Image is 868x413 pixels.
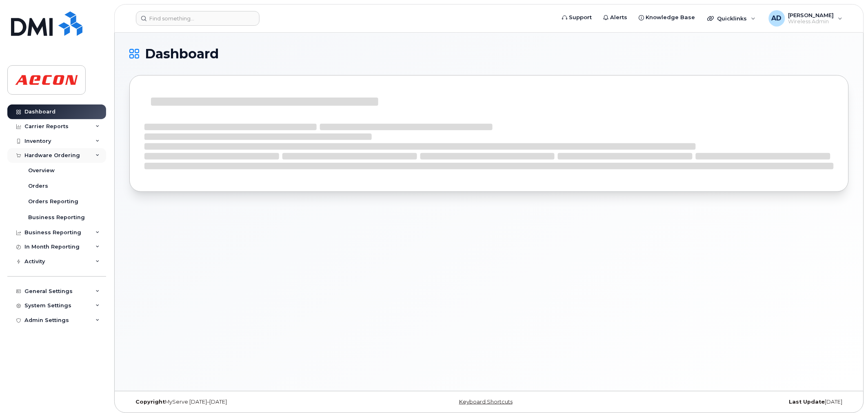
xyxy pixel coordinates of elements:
[129,399,369,405] div: MyServe [DATE]–[DATE]
[609,399,849,405] div: [DATE]
[145,48,219,60] span: Dashboard
[135,399,165,405] strong: Copyright
[789,399,825,405] strong: Last Update
[459,399,513,405] a: Keyboard Shortcuts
